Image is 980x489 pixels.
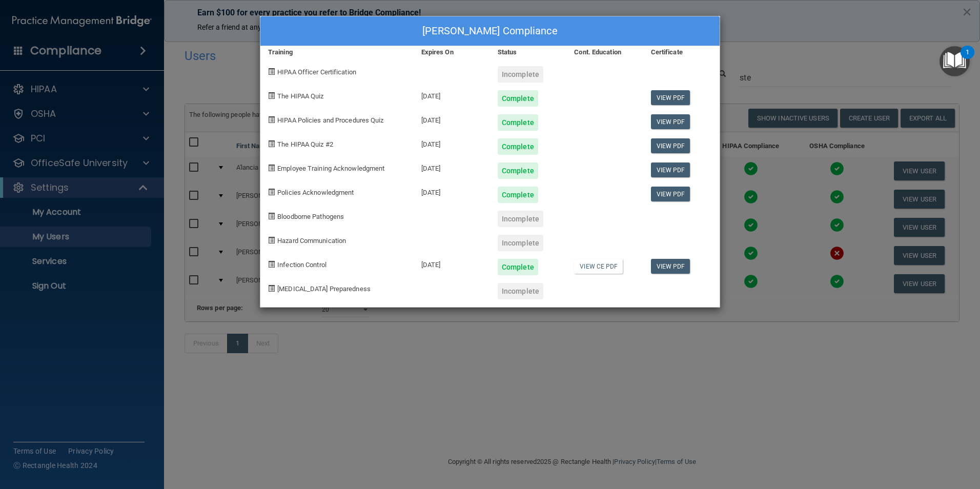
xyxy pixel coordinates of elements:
[651,259,690,274] a: View PDF
[940,46,970,76] button: Open Resource Center, 1 new notification
[498,187,538,203] div: Complete
[651,138,690,153] a: View PDF
[498,90,538,107] div: Complete
[566,46,643,58] div: Cont. Education
[277,261,326,269] span: Infection Control
[277,165,384,172] span: Employee Training Acknowledgment
[651,187,690,201] a: View PDF
[651,162,690,177] a: View PDF
[498,259,538,275] div: Complete
[498,114,538,131] div: Complete
[277,285,371,293] span: [MEDICAL_DATA] Preparedness
[498,162,538,179] div: Complete
[651,90,690,105] a: View PDF
[498,211,543,227] div: Incomplete
[414,131,490,155] div: [DATE]
[414,251,490,275] div: [DATE]
[277,116,383,124] span: HIPAA Policies and Procedures Quiz
[414,179,490,203] div: [DATE]
[498,66,543,83] div: Incomplete
[277,140,333,148] span: The HIPAA Quiz #2
[277,213,344,220] span: Bloodborne Pathogens
[498,138,538,155] div: Complete
[414,46,490,58] div: Expires On
[966,52,969,66] div: 1
[498,235,543,251] div: Incomplete
[277,237,346,244] span: Hazard Communication
[277,92,323,100] span: The HIPAA Quiz
[498,283,543,299] div: Incomplete
[260,46,414,58] div: Training
[643,46,720,58] div: Certificate
[277,189,354,196] span: Policies Acknowledgment
[260,16,720,46] div: [PERSON_NAME] Compliance
[490,46,566,58] div: Status
[414,155,490,179] div: [DATE]
[414,83,490,107] div: [DATE]
[574,259,623,274] a: View CE PDF
[651,114,690,129] a: View PDF
[277,68,356,76] span: HIPAA Officer Certification
[414,107,490,131] div: [DATE]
